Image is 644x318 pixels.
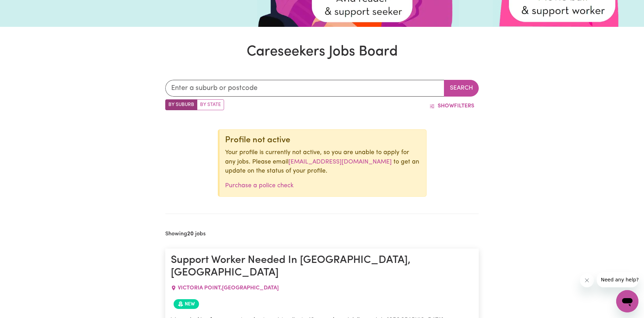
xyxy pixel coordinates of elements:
[187,231,194,237] b: 20
[178,285,279,291] span: VICTORIA POINT , [GEOGRAPHIC_DATA]
[425,99,479,113] button: ShowFilters
[225,135,421,145] div: Profile not active
[165,80,445,97] input: Enter a suburb or postcode
[171,254,474,280] h1: Support Worker Needed In [GEOGRAPHIC_DATA], [GEOGRAPHIC_DATA]
[597,272,638,287] iframe: Message from company
[225,183,294,189] a: Purchase a police check
[197,99,224,110] label: Search by state
[225,148,421,176] p: Your profile is currently not active, so you are unable to apply for any jobs. Please email to ge...
[444,80,479,97] button: Search
[438,103,454,109] span: Show
[174,299,199,309] span: Job posted within the last 30 days
[165,231,206,237] h2: Showing jobs
[580,273,594,287] iframe: Close message
[288,159,392,165] a: [EMAIL_ADDRESS][DOMAIN_NAME]
[616,290,638,312] iframe: Button to launch messaging window
[165,99,197,110] label: Search by suburb/post code
[4,5,42,10] span: Need any help?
